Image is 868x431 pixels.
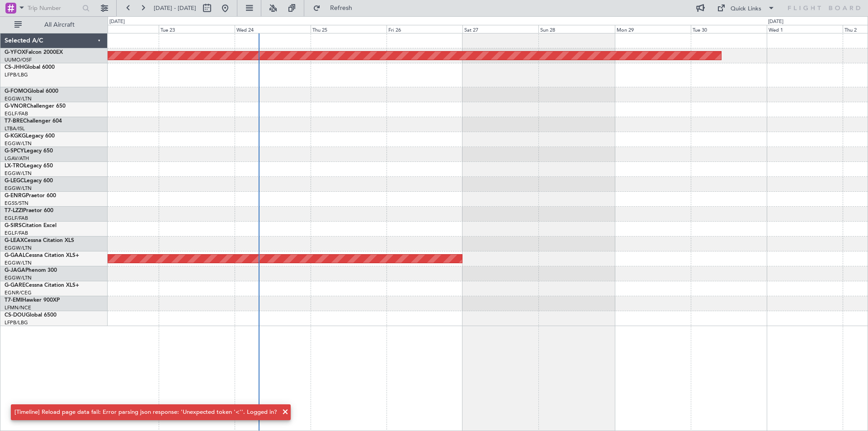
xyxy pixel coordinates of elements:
[5,289,32,296] a: EGNR/CEG
[5,253,25,258] span: G-GAAL
[5,185,32,192] a: EGGW/LTN
[5,178,24,184] span: G-LEGC
[5,155,29,162] a: LGAV/ATH
[5,260,32,266] a: EGGW/LTN
[5,133,26,139] span: G-KGKG
[24,22,95,28] span: All Aircraft
[5,275,32,281] a: EGGW/LTN
[5,268,25,273] span: G-JAGA
[5,319,28,326] a: LFPB/LBG
[538,25,614,33] div: Sun 28
[5,230,28,237] a: EGLF/FAB
[5,238,74,243] a: G-LEAXCessna Citation XLS
[14,408,277,417] div: [Timeline] Reload page data fail: Error parsing json response: 'Unexpected token '<''. Logged in?
[387,25,462,33] div: Fri 26
[5,65,55,70] a: CS-JHHGlobal 6000
[5,298,60,303] a: T7-EMIHawker 900XP
[10,18,98,32] button: All Aircraft
[5,283,79,288] a: G-GARECessna Citation XLS+
[462,25,538,33] div: Sat 27
[5,148,24,154] span: G-SPCY
[5,208,23,213] span: T7-LZZI
[5,304,31,311] a: LFMN/NCE
[5,133,55,139] a: G-KGKGLegacy 600
[5,50,25,55] span: G-YFOX
[5,208,53,213] a: T7-LZZIPraetor 600
[5,140,32,147] a: EGGW/LTN
[235,25,311,33] div: Wed 24
[83,25,159,33] div: Mon 22
[5,283,25,288] span: G-GARE
[159,25,235,33] div: Tue 23
[28,1,80,15] input: Trip Number
[5,193,26,199] span: G-ENRG
[5,238,24,243] span: G-LEAX
[5,193,56,199] a: G-ENRGPraetor 600
[109,18,125,26] div: [DATE]
[5,104,27,109] span: G-VNOR
[615,25,691,33] div: Mon 29
[311,25,387,33] div: Thu 25
[712,1,779,15] button: Quick Links
[5,110,28,117] a: EGLF/FAB
[5,163,53,169] a: LX-TROLegacy 650
[5,223,57,228] a: G-SIRSCitation Excel
[5,118,23,124] span: T7-BRE
[5,313,57,318] a: CS-DOUGlobal 6500
[5,245,32,251] a: EGGW/LTN
[322,5,360,11] span: Refresh
[5,118,62,124] a: T7-BREChallenger 604
[768,18,783,26] div: [DATE]
[5,50,63,55] a: G-YFOXFalcon 2000EX
[691,25,767,33] div: Tue 30
[5,268,57,273] a: G-JAGAPhenom 300
[767,25,843,33] div: Wed 1
[5,65,24,70] span: CS-JHH
[154,4,196,12] span: [DATE] - [DATE]
[5,163,24,169] span: LX-TRO
[5,170,32,177] a: EGGW/LTN
[5,95,32,102] a: EGGW/LTN
[5,57,32,63] a: UUMO/OSF
[5,253,79,258] a: G-GAALCessna Citation XLS+
[5,298,22,303] span: T7-EMI
[5,71,28,78] a: LFPB/LBG
[731,5,761,14] div: Quick Links
[5,148,53,154] a: G-SPCYLegacy 650
[5,200,28,207] a: EGSS/STN
[5,178,53,184] a: G-LEGCLegacy 600
[5,215,28,222] a: EGLF/FAB
[5,89,58,94] a: G-FOMOGlobal 6000
[5,125,25,132] a: LTBA/ISL
[5,313,26,318] span: CS-DOU
[5,223,22,228] span: G-SIRS
[5,89,28,94] span: G-FOMO
[5,104,66,109] a: G-VNORChallenger 650
[309,1,363,15] button: Refresh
